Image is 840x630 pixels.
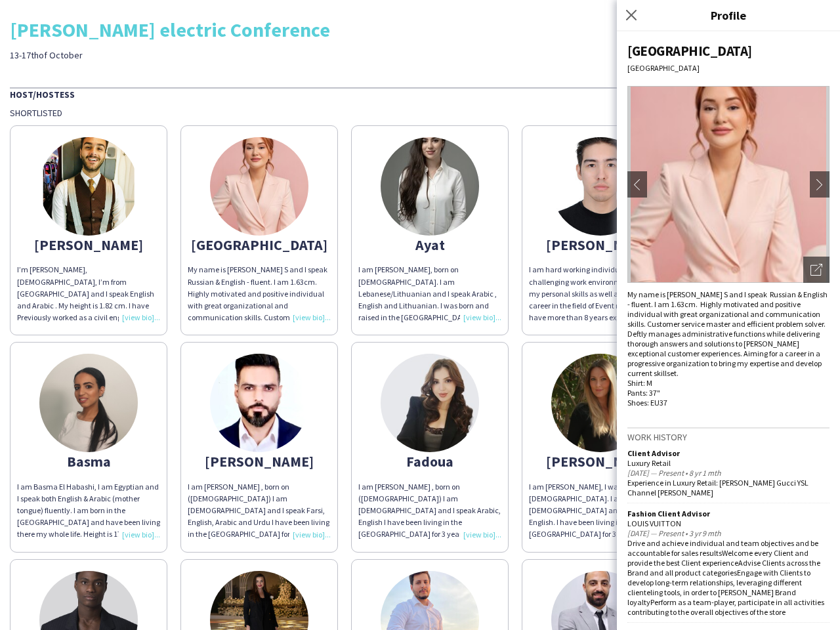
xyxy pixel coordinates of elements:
h3: Profile [617,7,840,24]
h3: Work history [627,431,829,443]
div: Luxury Retail [627,458,829,468]
div: [GEOGRAPHIC_DATA] [627,42,829,60]
span: Shoes: EU37 [627,398,667,408]
div: [DATE] — Present • 8 yr 1 mth [627,468,829,478]
div: [PERSON_NAME] [529,239,672,251]
div: 13-17thof October [10,49,297,61]
div: [PERSON_NAME] [529,455,672,467]
div: [GEOGRAPHIC_DATA] [627,63,829,73]
div: Experience in Luxury Retail: [PERSON_NAME] Gucci YSL Channel [PERSON_NAME] [627,478,829,497]
img: thumb-63fdfa9db226f.jpg [551,137,650,236]
img: thumb-16655769486346aff4a694d.jpeg [39,137,138,236]
div: Client Advisor [627,448,829,458]
div: Fashion Client Advisor [627,509,829,518]
img: thumb-5f4ba18942b58.png [551,354,650,452]
div: Shortlisted [10,107,830,119]
div: Fadoua [358,455,501,467]
img: Crew avatar or photo [627,86,829,283]
span: Pants: 37" [627,388,660,398]
div: Drive and achieve individual and team objectives and be accountable for sales resultsWelcome ever... [627,538,829,617]
div: Open photos pop-in [803,257,829,283]
div: I am [PERSON_NAME], born on [DEMOGRAPHIC_DATA]. I am Lebanese/Lithuanian and I speak Arabic , Eng... [358,264,501,324]
div: LOUIS VUITTON [627,518,829,528]
span: My name is [PERSON_NAME] S and I speak Russian & English - fluent. I am 1.63cm. Highly motivated ... [627,289,828,378]
div: [PERSON_NAME] [188,455,331,467]
div: I am [PERSON_NAME] , born on ([DEMOGRAPHIC_DATA]) I am [DEMOGRAPHIC_DATA] and I speak Arabic, Eng... [358,481,501,541]
div: [GEOGRAPHIC_DATA] [188,239,331,251]
img: thumb-655b6205cc862.jpeg [381,354,479,452]
div: I am [PERSON_NAME] , born on ([DEMOGRAPHIC_DATA]) I am [DEMOGRAPHIC_DATA] and I speak Farsi, Engl... [188,481,331,541]
img: thumb-66d52fa2b6047.jpeg [381,137,479,236]
div: [PERSON_NAME] electric Conference [10,20,830,39]
div: I am hard working individual looking for challenging work environment to enhance my personal skil... [529,264,672,324]
img: thumb-679b505cd0dd0.jpg [210,137,308,236]
div: [PERSON_NAME] [17,239,160,251]
div: I’m [PERSON_NAME], [DEMOGRAPHIC_DATA], I’m from [GEOGRAPHIC_DATA] and I speak English and Arabic ... [17,264,160,324]
div: Host/Hostess [10,87,830,100]
div: [DATE] — Present • 3 yr 9 mth [627,528,829,538]
span: My name is [PERSON_NAME] S and I speak Russian & English - fluent. I am 1.63cm. Highly motivated ... [188,264,329,406]
div: I am Basma El Habashi, I am Egyptian and I speak both English & Arabic (mother tongue) fluently. ... [17,481,160,541]
div: Ayat [358,239,501,251]
img: thumb-610a35a63b36f.jpg [210,354,308,452]
img: thumb-15965356975f293391be305.jpg [39,354,138,452]
span: Shirt: M [627,378,652,388]
div: Basma [17,455,160,467]
div: I am [PERSON_NAME], I was born on [DEMOGRAPHIC_DATA]. I am [DEMOGRAPHIC_DATA] and I speak English... [529,481,672,541]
